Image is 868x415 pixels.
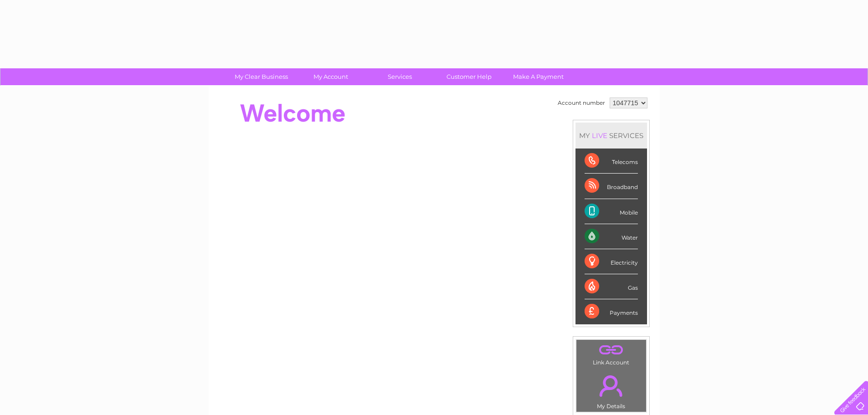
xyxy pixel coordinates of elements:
[224,68,299,85] a: My Clear Business
[585,224,638,249] div: Water
[575,123,647,149] div: MY SERVICES
[585,274,638,299] div: Gas
[579,370,644,402] a: .
[431,68,507,85] a: Customer Help
[579,342,644,358] a: .
[362,68,437,85] a: Services
[585,149,638,174] div: Telecoms
[576,339,647,368] td: Link Account
[585,249,638,274] div: Electricity
[585,299,638,324] div: Payments
[585,199,638,224] div: Mobile
[585,174,638,199] div: Broadband
[501,68,576,85] a: Make A Payment
[293,68,368,85] a: My Account
[576,368,647,412] td: My Details
[590,131,609,140] div: LIVE
[555,95,607,111] td: Account number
